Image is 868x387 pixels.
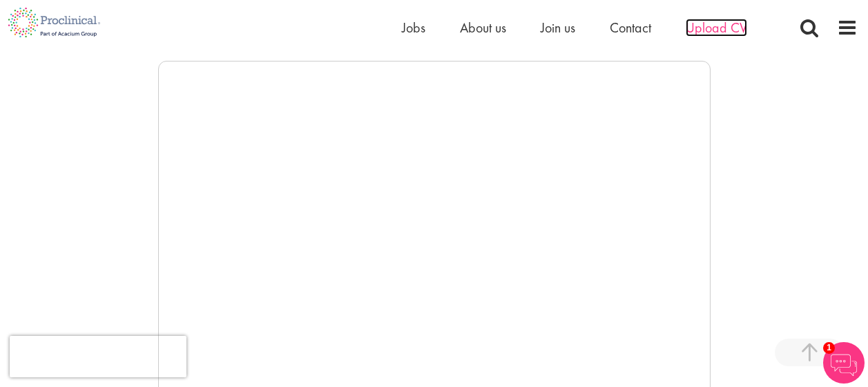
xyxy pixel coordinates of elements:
span: 1 [823,342,835,354]
iframe: reCAPTCHA [10,336,186,377]
a: Join us [541,19,575,37]
img: Chatbot [823,342,865,384]
a: Upload CV [686,19,747,37]
a: About us [460,19,506,37]
a: Jobs [402,19,425,37]
a: Contact [610,19,651,37]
